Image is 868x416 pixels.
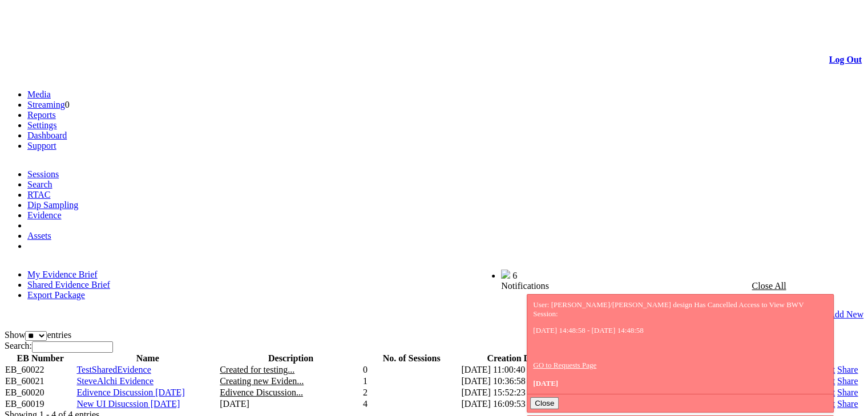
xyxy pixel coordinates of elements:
[533,361,596,369] a: GO to Requests Page
[32,341,113,353] input: Search:
[27,280,110,289] a: Shared Evidence Brief
[5,376,76,387] td: EB_60021
[5,330,71,340] label: Show entries
[752,281,786,291] a: Close All
[76,388,184,397] a: Edivence Discussion [DATE]
[533,326,827,335] p: [DATE] 14:48:58 - [DATE] 14:48:58
[220,388,303,397] span: Edivence Discussion...
[27,89,51,99] a: Media
[27,141,56,150] a: Support
[27,210,62,220] a: Evidence
[76,376,154,386] a: SteveAlchi Evidence
[27,200,78,210] a: Dip Sampling
[837,388,858,397] a: Share
[829,55,862,64] a: Log Out
[27,110,56,120] a: Reports
[27,231,51,240] a: Assets
[5,398,76,410] td: EB_60019
[837,376,858,386] a: Share
[501,281,839,291] div: Notifications
[5,341,113,350] label: Search:
[512,271,517,280] span: 6
[347,270,478,279] span: Welcome, Nav Alchi design (Administrator)
[533,300,827,388] div: User: [PERSON_NAME]/[PERSON_NAME] design Has Cancelled Access to View BWV Session:
[501,270,510,279] img: bell25.png
[220,365,294,374] span: Created for testing...
[27,180,53,189] a: Search
[27,270,98,279] a: My Evidence Brief
[27,130,67,140] a: Dashboard
[533,379,558,388] span: [DATE]
[220,376,304,386] span: Creating new Eviden...
[837,399,858,409] a: Share
[76,399,180,409] a: New UI Disucssion [DATE]
[27,190,50,199] a: RTAC
[5,364,76,376] td: EB_60022
[219,353,362,364] th: Description: activate to sort column ascending
[220,399,249,409] span: [DATE]
[27,100,65,109] a: Streaming
[27,169,59,179] a: Sessions
[76,365,151,374] a: TestSharedEvidence
[65,100,70,109] span: 0
[25,331,47,341] select: Showentries
[5,387,76,398] td: EB_60020
[530,397,559,409] button: Close
[5,353,76,364] th: EB Number: activate to sort column ascending
[828,309,863,320] a: Add New
[27,120,57,130] a: Settings
[27,290,85,300] a: Export Package
[837,365,858,374] a: Share
[76,353,219,364] th: Name: activate to sort column ascending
